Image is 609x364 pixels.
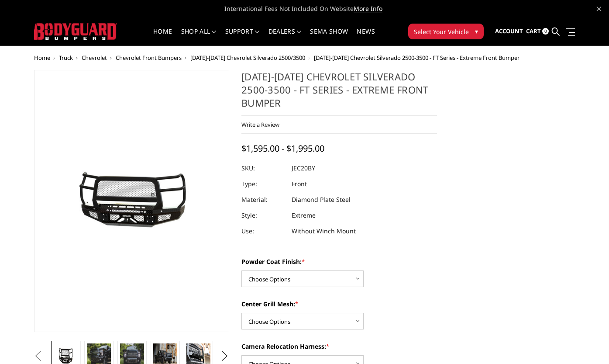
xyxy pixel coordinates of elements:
dt: Material: [241,192,285,208]
a: Home [34,54,50,62]
a: More Info [354,4,382,13]
dd: Extreme [292,208,316,223]
button: Select Your Vehicle [408,24,484,39]
a: shop all [181,28,217,45]
h1: [DATE]-[DATE] Chevrolet Silverado 2500-3500 - FT Series - Extreme Front Bumper [241,70,437,116]
button: Next [218,350,231,363]
span: Cart [526,27,541,35]
label: Powder Coat Finish: [241,257,437,266]
a: Chevrolet Front Bumpers [116,54,182,62]
a: 2020-2023 Chevrolet Silverado 2500-3500 - FT Series - Extreme Front Bumper [34,70,230,332]
a: [DATE]-[DATE] Chevrolet Silverado 2500/3500 [190,54,305,62]
a: Truck [59,54,73,62]
dd: Diamond Plate Steel [292,192,351,208]
a: Account [495,20,523,43]
a: Cart 0 [526,20,549,43]
dt: Style: [241,208,285,223]
dt: Use: [241,223,285,239]
a: News [357,28,375,45]
img: BODYGUARD BUMPERS [34,23,117,39]
span: 0 [542,28,549,35]
span: Account [495,27,523,35]
span: $1,595.00 - $1,995.00 [241,142,324,154]
dd: Front [292,176,307,192]
a: Home [153,28,172,45]
dt: Type: [241,176,285,192]
dt: SKU: [241,160,285,176]
span: Select Your Vehicle [414,27,469,36]
label: Center Grill Mesh: [241,299,437,309]
label: Camera Relocation Harness: [241,342,437,351]
a: Dealers [268,28,302,45]
a: Write a Review [241,121,279,128]
span: [DATE]-[DATE] Chevrolet Silverado 2500-3500 - FT Series - Extreme Front Bumper [314,54,520,62]
dd: Without Winch Mount [292,223,356,239]
dd: JEC20BY [292,160,315,176]
a: Support [225,28,260,45]
a: SEMA Show [310,28,348,45]
span: ▾ [475,27,478,36]
a: Chevrolet [82,54,107,62]
button: Previous [32,350,45,363]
